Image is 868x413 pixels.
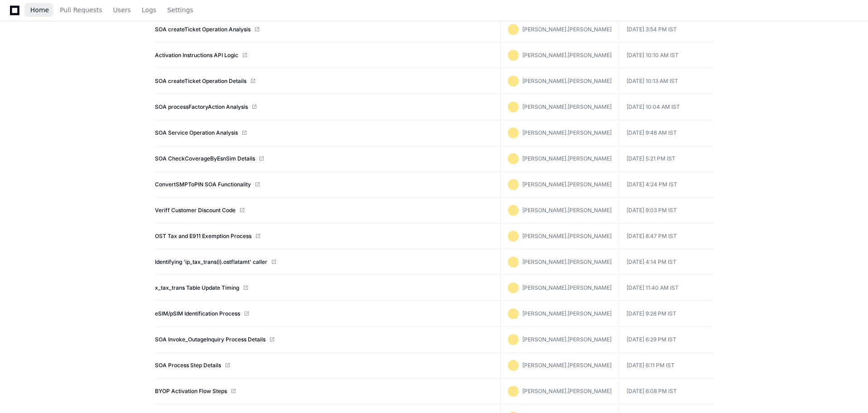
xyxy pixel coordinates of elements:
[60,7,102,13] span: Pull Requests
[619,68,713,94] td: [DATE] 10:13 AM IST
[167,7,193,13] span: Settings
[522,26,612,33] span: [PERSON_NAME].[PERSON_NAME]
[155,181,251,188] a: ConvertSMPToPIN SOA Functionality
[619,17,713,43] td: [DATE] 3:54 PM IST
[522,284,612,291] span: [PERSON_NAME].[PERSON_NAME]
[113,7,131,13] span: Users
[619,94,713,120] td: [DATE] 10:04 AM IST
[522,207,612,214] span: [PERSON_NAME].[PERSON_NAME]
[522,52,612,58] span: [PERSON_NAME].[PERSON_NAME]
[522,336,612,343] span: [PERSON_NAME].[PERSON_NAME]
[142,7,156,13] span: Logs
[522,233,612,239] span: [PERSON_NAME].[PERSON_NAME]
[30,7,49,13] span: Home
[522,310,612,317] span: [PERSON_NAME].[PERSON_NAME]
[619,43,713,68] td: [DATE] 10:10 AM IST
[619,327,713,353] td: [DATE] 6:29 PM IST
[619,172,713,198] td: [DATE] 4:24 PM IST
[155,103,248,111] a: SOA processFactoryAction Analysis
[619,249,713,275] td: [DATE] 4:14 PM IST
[522,362,612,369] span: [PERSON_NAME].[PERSON_NAME]
[155,129,238,136] a: SOA Service Operation Analysis
[522,181,612,188] span: [PERSON_NAME].[PERSON_NAME]
[155,362,221,369] a: SOA Process Step Details
[522,103,612,110] span: [PERSON_NAME].[PERSON_NAME]
[619,301,713,327] td: [DATE] 9:28 PM IST
[522,78,612,84] span: [PERSON_NAME].[PERSON_NAME]
[155,388,227,395] a: BYOP Activation Flow Steps
[522,258,612,265] span: [PERSON_NAME].[PERSON_NAME]
[619,146,713,172] td: [DATE] 5:21 PM IST
[155,155,255,162] a: SOA CheckCoverageByEsnSim Details
[522,155,612,162] span: [PERSON_NAME].[PERSON_NAME]
[155,207,236,214] a: Veriff Customer Discount Code
[619,224,713,249] td: [DATE] 8:47 PM IST
[522,129,612,136] span: [PERSON_NAME].[PERSON_NAME]
[155,233,251,240] a: OST Tax and E911 Exemption Process
[619,275,713,301] td: [DATE] 11:40 AM IST
[619,120,713,146] td: [DATE] 9:48 AM IST
[522,388,612,394] span: [PERSON_NAME].[PERSON_NAME]
[155,78,246,85] a: SOA createTicket Operation Details
[155,336,265,343] a: SOA Invoke_OutageInquiry Process Details
[619,198,713,224] td: [DATE] 9:03 PM IST
[155,258,267,266] a: Identifying 'ip_tax_trans(i).ostflatamt' caller
[619,353,713,379] td: [DATE] 6:11 PM IST
[155,26,251,33] a: SOA createTicket Operation Analysis
[155,284,239,292] a: x_tax_trans Table Update Timing
[155,52,238,59] a: Activation Instructions API Logic
[155,310,240,317] a: eSIM/pSIM Identification Process
[619,379,713,404] td: [DATE] 6:08 PM IST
